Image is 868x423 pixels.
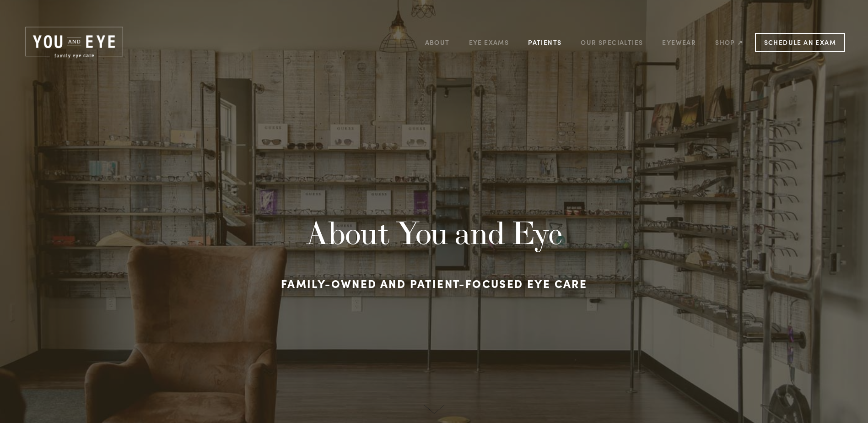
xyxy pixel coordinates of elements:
img: Rochester, MN | You and Eye | Family Eye Care [23,25,125,60]
a: Patients [528,35,561,49]
a: About [425,35,450,49]
a: Eye Exams [469,35,509,49]
a: Shop ↗ [715,35,743,49]
a: Eyewear [662,35,696,49]
h1: About You and Eye [183,214,685,251]
a: Schedule an Exam [755,33,845,52]
h3: Family-owned and patient-focused eye care [183,272,685,294]
a: Our Specialties [581,38,643,47]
